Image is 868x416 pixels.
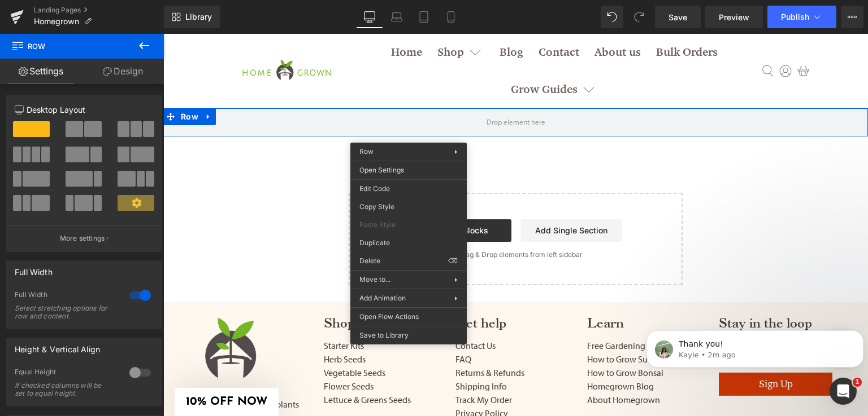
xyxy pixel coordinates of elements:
[424,280,544,299] p: Learn
[7,225,162,251] button: More settings
[359,147,374,156] span: Row
[340,37,442,74] a: Grow Guides
[642,307,868,386] iframe: Intercom notifications message
[357,185,459,208] a: Add Single Section
[34,6,164,15] a: Landing Pages
[719,11,749,23] span: Preview
[23,362,104,374] span: 10% OFF NOW
[15,338,100,354] div: Height & Vertical Align
[185,12,212,22] span: Library
[359,202,458,212] span: Copy Style
[669,11,687,23] span: Save
[853,378,862,387] span: 1
[15,290,118,302] div: Full Width
[82,59,164,84] a: Design
[38,74,53,91] a: Expand / Collapse
[781,12,809,21] span: Publish
[359,165,458,175] span: Open Settings
[359,220,458,230] span: Paste Style
[160,320,202,331] a: Herb Seeds
[160,333,222,344] a: Vegetable Seeds
[424,320,515,331] a: How to Grow Succulents
[424,306,510,317] a: Free Gardening Guides
[424,333,500,344] a: How to Grow Bonsai
[424,347,491,358] a: Homegrown Blog
[292,374,345,385] a: Privacy Policy
[34,17,79,26] span: Homegrown
[292,360,349,371] a: Track My Order
[437,6,465,28] a: Mobile
[359,275,454,285] span: Move to...
[292,347,344,358] a: Shipping Info
[555,305,669,328] input: Email*
[11,354,115,382] div: 10% OFF NOW
[555,280,676,299] p: Stay in the loop
[356,6,383,28] a: Desktop
[628,6,650,28] button: Redo
[830,378,857,405] iframe: Intercom live chat
[359,184,458,194] span: Edit Code
[424,360,497,371] a: About Homegrown
[11,34,124,59] span: Row
[601,6,623,28] button: Undo
[705,6,763,28] a: Preview
[160,347,210,358] a: Flower Seeds
[383,6,410,28] a: Laptop
[203,217,502,225] p: or Drag & Drop elements from left sidebar
[246,185,348,208] a: Explore Blocks
[555,339,669,362] button: Sign Up
[160,280,281,299] p: Shop
[841,6,863,28] button: More
[292,333,361,344] a: Returns & Refunds
[292,280,413,299] p: Get help
[359,238,458,248] span: Duplicate
[767,6,836,28] button: Publish
[160,360,248,371] a: Lettuce & Greens Seeds
[160,306,201,317] a: Starter Kits
[15,74,38,91] span: Row
[15,368,118,379] div: Equal Height
[15,382,116,397] div: If checked columns will be set to equal height.
[164,6,220,28] a: New Library
[359,312,458,322] span: Open Flow Actions
[292,320,308,331] a: FAQ
[292,306,332,317] a: Contact Us
[359,293,454,303] span: Add Animation
[359,330,458,340] span: Save to Library
[15,304,116,320] div: Select stretching options for row and content.
[60,233,105,244] p: More settings
[15,261,53,277] div: Full Width
[15,104,154,116] p: Desktop Layout
[359,256,448,266] span: Delete
[448,256,458,266] span: ⌫
[410,6,437,28] a: Tablet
